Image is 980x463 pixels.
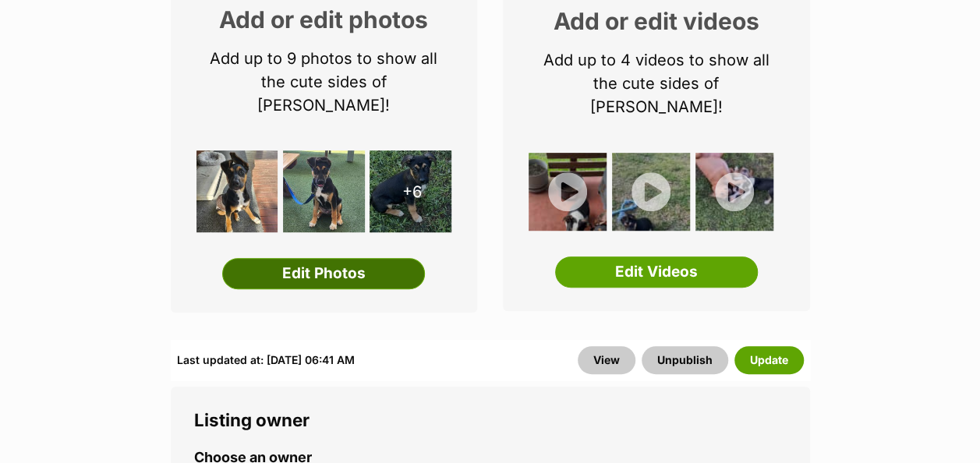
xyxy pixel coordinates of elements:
div: +6 [370,150,451,232]
button: Update [734,346,804,374]
a: View [578,346,635,374]
div: Last updated at: [DATE] 06:41 AM [177,346,355,374]
a: Edit Photos [222,258,425,289]
img: jyq7pr3o0oq7ydyyeikf.jpg [612,153,690,231]
button: Unpublish [642,346,728,374]
h2: Add or edit photos [194,8,455,31]
a: Edit Videos [555,256,758,288]
span: Listing owner [194,409,310,430]
p: Add up to 4 videos to show all the cute sides of [PERSON_NAME]! [526,48,787,118]
h2: Add or edit videos [526,9,787,33]
p: Add up to 9 photos to show all the cute sides of [PERSON_NAME]! [194,47,455,117]
img: j4qqegy141ooxfbs4inp.jpg [529,153,607,231]
img: hybir5yrizu7ahzbw8pi.jpg [695,153,773,231]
